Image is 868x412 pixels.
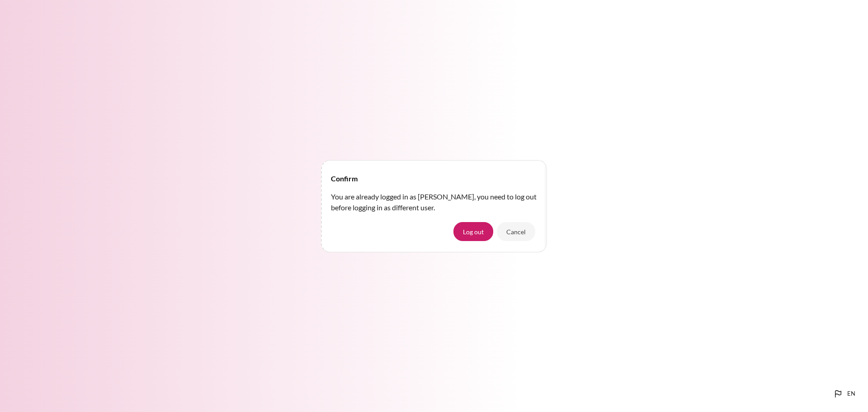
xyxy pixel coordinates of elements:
[497,222,535,241] button: Cancel
[829,385,859,403] button: Languages
[847,389,855,398] span: en
[331,173,358,184] h4: Confirm
[453,222,493,241] button: Log out
[331,191,537,213] p: You are already logged in as [PERSON_NAME], you need to log out before logging in as different user.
